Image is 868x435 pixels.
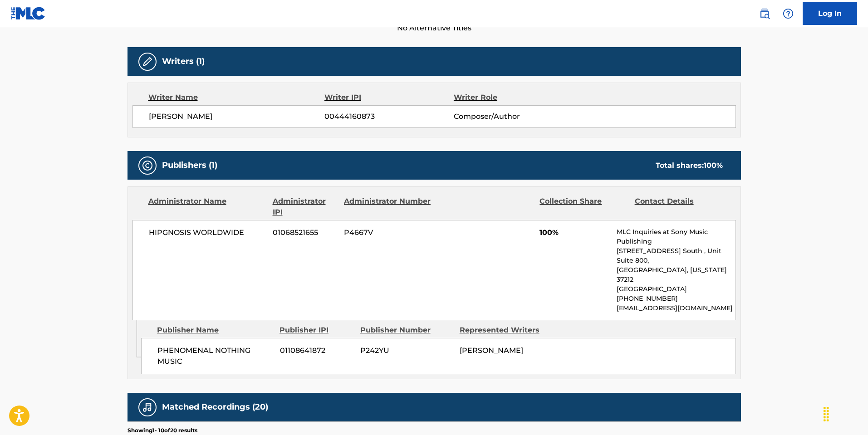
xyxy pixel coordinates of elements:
span: [PERSON_NAME] [149,111,325,122]
h5: Writers (1) [162,56,205,67]
span: P242YU [360,345,453,356]
img: MLC Logo [11,7,46,20]
span: 100% [539,227,610,238]
span: Composer/Author [454,111,571,122]
span: 01068521655 [273,227,337,238]
span: 100 % [704,161,723,170]
img: Writers [142,56,153,67]
div: Contact Details [635,196,723,218]
div: Publisher Number [360,325,453,336]
div: Total shares: [656,160,723,171]
div: Publisher IPI [280,325,353,336]
span: PHENOMENAL NOTHING MUSIC [157,345,273,367]
img: search [759,8,770,19]
img: help [783,8,794,19]
div: Writer Name [148,92,325,103]
div: Writer Role [454,92,571,103]
div: Administrator Number [344,196,432,218]
span: HIPGNOSIS WORLDWIDE [149,227,266,238]
div: Administrator IPI [273,196,337,218]
span: [PERSON_NAME] [460,346,523,355]
span: No Alternative Titles [128,23,741,34]
div: Collection Share [539,196,628,218]
span: 01108641872 [280,345,353,356]
p: MLC Inquiries at Sony Music Publishing [617,227,735,246]
p: [EMAIL_ADDRESS][DOMAIN_NAME] [617,303,735,313]
div: Administrator Name [148,196,266,218]
span: 00444160873 [324,111,453,122]
p: Showing 1 - 10 of 20 results [128,426,197,435]
h5: Publishers (1) [162,160,217,171]
div: Writer IPI [324,92,454,103]
div: Publisher Name [157,325,273,336]
p: [STREET_ADDRESS] South , Unit Suite 800, [617,246,735,265]
img: Publishers [142,160,153,171]
p: [PHONE_NUMBER] [617,294,735,303]
img: Matched Recordings [142,402,153,413]
p: [GEOGRAPHIC_DATA] [617,284,735,294]
h5: Matched Recordings (20) [162,402,268,412]
div: Help [779,5,797,23]
div: Represented Writers [460,325,552,336]
p: [GEOGRAPHIC_DATA], [US_STATE] 37212 [617,265,735,284]
div: Drag [819,401,834,428]
a: Log In [803,2,857,25]
iframe: Chat Widget [823,391,868,435]
span: P4667V [344,227,432,238]
a: Public Search [755,5,774,23]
